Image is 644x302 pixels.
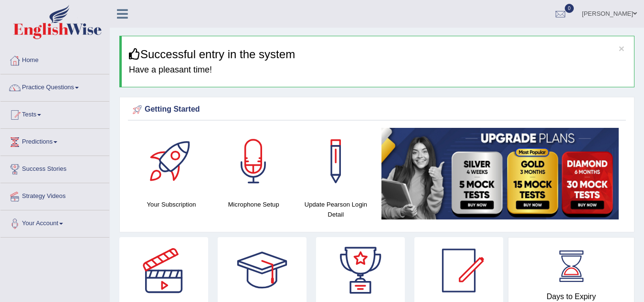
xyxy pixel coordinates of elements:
[565,4,574,13] span: 0
[129,48,627,61] h3: Successful entry in the system
[0,183,109,207] a: Strategy Videos
[0,74,109,98] a: Practice Questions
[135,199,208,209] h4: Your Subscription
[0,156,109,180] a: Success Stories
[619,43,624,53] button: ×
[0,47,109,71] a: Home
[299,199,372,219] h4: Update Pearson Login Detail
[519,292,623,301] h4: Days to Expiry
[0,102,109,125] a: Tests
[0,210,109,234] a: Your Account
[130,103,623,117] div: Getting Started
[217,199,290,209] h4: Microphone Setup
[381,128,619,219] img: small5.jpg
[0,129,109,153] a: Predictions
[129,65,627,75] h4: Have a pleasant time!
